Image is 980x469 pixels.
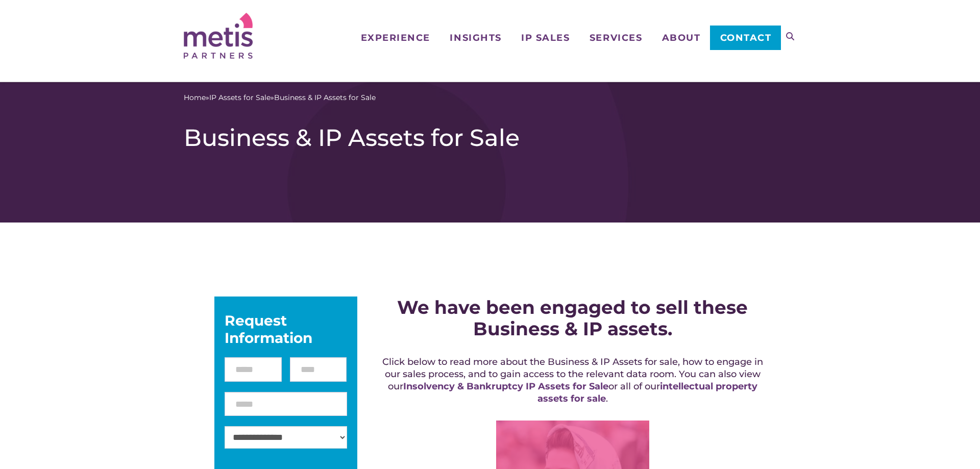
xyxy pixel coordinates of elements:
[403,381,608,392] a: Insolvency & Bankruptcy IP Assets for Sale
[590,33,642,42] span: Services
[184,13,253,59] img: Metis Partners
[450,33,501,42] span: Insights
[225,312,347,347] div: Request Information
[380,356,766,405] h5: Click below to read more about the Business & IP Assets for sale, how to engage in our sales proc...
[209,92,271,103] a: IP Assets for Sale
[720,33,772,42] span: Contact
[361,33,430,42] span: Experience
[397,296,748,340] strong: We have been engaged to sell these Business & IP assets.
[184,92,376,103] span: » »
[521,33,570,42] span: IP Sales
[274,92,376,103] span: Business & IP Assets for Sale
[537,381,757,404] a: intellectual property assets for sale
[184,124,796,152] h1: Business & IP Assets for Sale
[184,92,206,103] a: Home
[710,26,781,50] a: Contact
[662,33,701,42] span: About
